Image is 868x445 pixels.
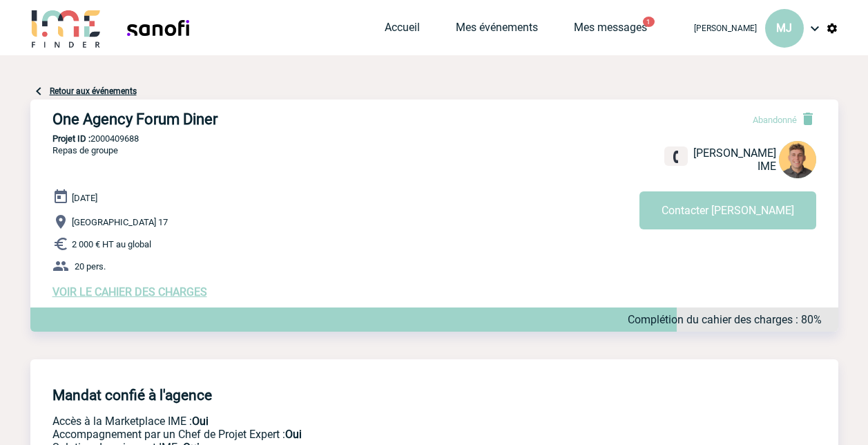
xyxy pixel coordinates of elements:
img: fixe.png [670,151,682,163]
p: 2000409688 [30,133,838,144]
a: Mes événements [456,21,538,40]
span: [GEOGRAPHIC_DATA] 17 [72,217,168,227]
b: Oui [192,415,209,428]
b: Projet ID : [52,133,90,144]
span: Abandonné [753,115,797,125]
span: Repas de groupe [52,145,118,155]
span: [PERSON_NAME] [694,23,757,33]
a: Retour aux événements [50,86,137,96]
button: 1 [643,17,655,27]
button: Contacter [PERSON_NAME] [639,191,816,229]
p: Accès à la Marketplace IME : [52,415,626,428]
img: IME-Finder [30,8,102,48]
a: VOIR LE CAHIER DES CHARGES [52,285,207,299]
h4: Mandat confié à l'agence [52,387,212,404]
span: MJ [776,21,792,35]
b: Oui [285,428,302,441]
span: [DATE] [72,193,97,203]
a: Accueil [385,21,420,40]
span: [PERSON_NAME] [693,146,776,160]
span: 2 000 € HT au global [72,239,151,249]
h3: One Agency Forum Diner [52,111,467,128]
span: 20 pers. [75,261,106,272]
img: 115098-1.png [779,141,816,178]
p: Prestation payante [52,428,626,441]
span: IME [758,160,776,173]
a: Mes messages [574,21,647,40]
